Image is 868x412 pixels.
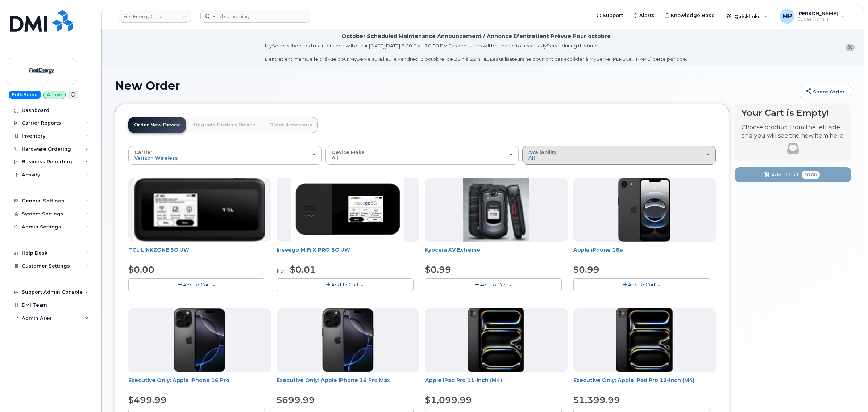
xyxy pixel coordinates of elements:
[573,395,620,405] span: $1,399.99
[573,264,599,275] span: $0.99
[277,246,419,261] div: Inseego MiFi X PRO 5G UW
[134,149,153,155] span: Carrier
[128,247,189,253] a: TCL LINKZONE 5G UW
[425,247,480,253] a: Kyocera XV Extreme
[291,178,404,242] img: Inseego.png
[463,178,529,242] img: xvextreme.gif
[742,123,844,140] p: Choose product from the left side and you will see the new item here.
[128,377,229,383] a: Executive Only: Apple iPhone 16 Pro
[332,149,365,155] span: Device Make
[134,155,178,161] span: Verizon Wireless
[265,42,687,63] div: MyServe scheduled maintenance will occur [DATE][DATE] 8:00 PM - 10:00 PM Eastern. Users will be u...
[425,377,568,391] div: Apple iPad Pro 11-inch (M4)
[468,308,524,372] img: ipad_pro_11_m4.png
[735,167,851,182] button: Add to Cart $0.00
[616,308,673,372] img: ipad_pro_11_m4.png
[573,278,710,291] button: Add To Cart
[332,155,338,161] span: All
[128,117,186,133] a: Order New Device
[425,246,568,261] div: Kyocera XV Extreme
[277,377,419,391] div: Executive Only: Apple iPhone 16 Pro Max
[573,377,716,391] div: Executive Only: Apple iPad Pro 13-inch (M4)
[618,178,670,242] img: iphone16e.png
[115,79,796,92] h1: New Order
[342,33,611,40] div: October Scheduled Maintenance Announcement / Annonce D'entretient Prévue Pour octobre
[277,395,315,405] span: $699.99
[128,377,271,391] div: Executive Only: Apple iPhone 16 Pro
[128,278,265,291] button: Add To Cart
[425,377,502,383] a: Apple iPad Pro 11-inch (M4)
[573,247,623,253] a: Apple iPhone 16e
[322,308,374,372] img: iphone_16_pro.png
[290,264,316,275] span: $0.01
[188,117,261,133] a: Upgrade Existing Device
[331,282,359,287] span: Add To Cart
[425,264,451,275] span: $0.99
[528,155,535,161] span: All
[277,268,289,274] small: from
[263,117,318,133] a: Order Accessory
[128,146,322,165] button: Carrier Verizon Wireless
[325,146,519,165] button: Device Make All
[573,377,694,383] a: Executive Only: Apple iPad Pro 13-inch (M4)
[480,282,507,287] span: Add To Cart
[128,246,271,261] div: TCL LINKZONE 5G UW
[128,395,167,405] span: $499.99
[128,264,154,275] span: $0.00
[425,278,562,291] button: Add To Cart
[277,247,350,253] a: Inseego MiFi X PRO 5G UW
[742,108,844,118] h4: Your Cart is Empty!
[836,381,863,407] iframe: Messenger Launcher
[134,178,265,242] img: linkzone5g.png
[174,308,225,372] img: iphone_16_pro.png
[277,377,390,383] a: Executive Only: Apple iPhone 16 Pro Max
[183,282,211,287] span: Add To Cart
[425,395,472,405] span: $1,099.99
[522,146,716,165] button: Availability All
[528,149,557,155] span: Availability
[800,84,851,98] a: Share Order
[846,44,855,51] button: close notification
[573,246,716,261] div: Apple iPhone 16e
[772,171,799,178] span: Add to Cart
[628,282,656,287] span: Add To Cart
[277,278,413,291] button: Add To Cart
[802,171,820,179] span: $0.00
